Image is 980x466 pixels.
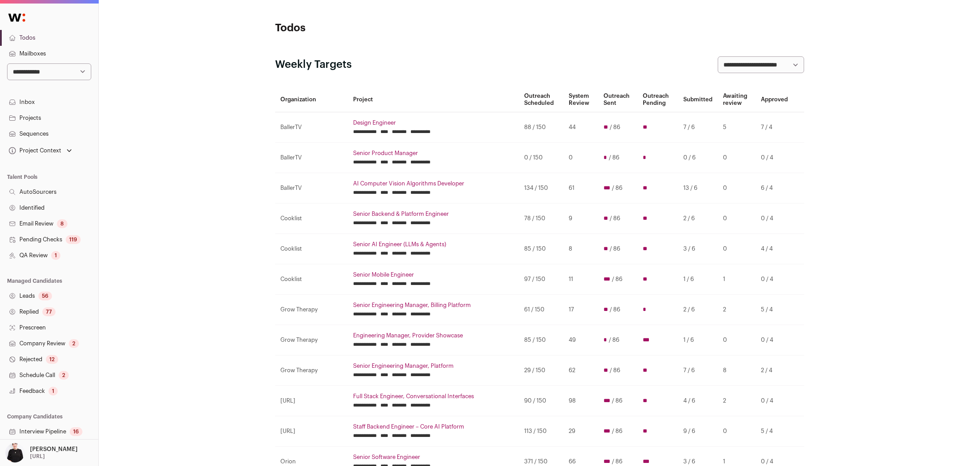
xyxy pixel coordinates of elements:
[4,9,30,26] img: Wellfound
[275,386,348,416] td: [URL]
[563,203,598,234] td: 9
[718,295,756,325] td: 2
[563,234,598,264] td: 8
[30,446,78,453] p: [PERSON_NAME]
[678,112,718,143] td: 7 / 6
[353,302,514,309] a: Senior Engineering Manager, Billing Platform
[756,87,793,112] th: Approved
[353,271,514,278] a: Senior Mobile Engineer
[48,387,58,396] div: 1
[275,112,348,143] td: BallerTV
[678,295,718,325] td: 2 / 6
[519,386,563,416] td: 90 / 150
[275,355,348,386] td: Grow Therapy
[275,234,348,264] td: Cooklist
[353,393,514,400] a: Full Stack Engineer, Conversational Interfaces
[30,453,45,460] p: [URL]
[563,173,598,203] td: 61
[353,423,514,430] a: Staff Backend Engineer – Core AI Platform
[353,211,514,218] a: Senior Backend & Platform Engineer
[678,87,718,112] th: Submitted
[51,251,60,260] div: 1
[756,325,793,355] td: 0 / 4
[756,203,793,234] td: 0 / 4
[756,355,793,386] td: 2 / 4
[610,306,620,313] span: / 86
[275,416,348,447] td: [URL]
[678,386,718,416] td: 4 / 6
[38,292,52,300] div: 56
[275,264,348,295] td: Cooklist
[718,355,756,386] td: 8
[7,144,74,157] button: Open dropdown
[612,458,622,465] span: / 86
[519,295,563,325] td: 61 / 150
[718,112,756,143] td: 5
[756,173,793,203] td: 6 / 4
[563,416,598,447] td: 29
[519,112,563,143] td: 88 / 150
[678,416,718,447] td: 9 / 6
[519,87,563,112] th: Outreach Scheduled
[519,416,563,447] td: 113 / 150
[519,264,563,295] td: 97 / 150
[678,234,718,264] td: 3 / 6
[718,386,756,416] td: 2
[718,264,756,295] td: 1
[70,427,82,436] div: 16
[353,119,514,126] a: Design Engineer
[609,154,619,161] span: / 86
[275,143,348,173] td: BallerTV
[610,215,620,222] span: / 86
[718,173,756,203] td: 0
[519,234,563,264] td: 85 / 150
[563,87,598,112] th: System Review
[718,325,756,355] td: 0
[4,443,79,462] button: Open dropdown
[612,397,622,404] span: / 86
[46,355,58,364] div: 12
[598,87,637,112] th: Outreach Sent
[678,203,718,234] td: 2 / 6
[275,21,451,35] h1: Todos
[519,173,563,203] td: 134 / 150
[756,264,793,295] td: 0 / 4
[610,367,620,374] span: / 86
[275,58,352,72] h2: Weekly Targets
[275,173,348,203] td: BallerTV
[612,276,622,283] span: / 86
[678,325,718,355] td: 1 / 6
[353,362,514,370] a: Senior Engineering Manager, Platform
[563,112,598,143] td: 44
[563,386,598,416] td: 98
[59,371,69,380] div: 2
[756,386,793,416] td: 0 / 4
[612,428,622,435] span: / 86
[519,325,563,355] td: 85 / 150
[718,416,756,447] td: 0
[610,124,620,131] span: / 86
[637,87,678,112] th: Outreach Pending
[42,307,56,316] div: 77
[519,143,563,173] td: 0 / 150
[353,150,514,157] a: Senior Product Manager
[563,325,598,355] td: 49
[563,264,598,295] td: 11
[353,180,514,187] a: AI Computer Vision Algorithms Developer
[57,219,67,228] div: 8
[353,241,514,248] a: Senior AI Engineer (LLMs & Agents)
[718,203,756,234] td: 0
[275,203,348,234] td: Cooklist
[756,143,793,173] td: 0 / 4
[678,173,718,203] td: 13 / 6
[718,87,756,112] th: Awaiting review
[563,295,598,325] td: 17
[610,245,620,252] span: / 86
[353,454,514,461] a: Senior Software Engineer
[612,185,622,192] span: / 86
[563,143,598,173] td: 0
[563,355,598,386] td: 62
[756,416,793,447] td: 5 / 4
[5,443,25,462] img: 9240684-medium_jpg
[66,235,81,244] div: 119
